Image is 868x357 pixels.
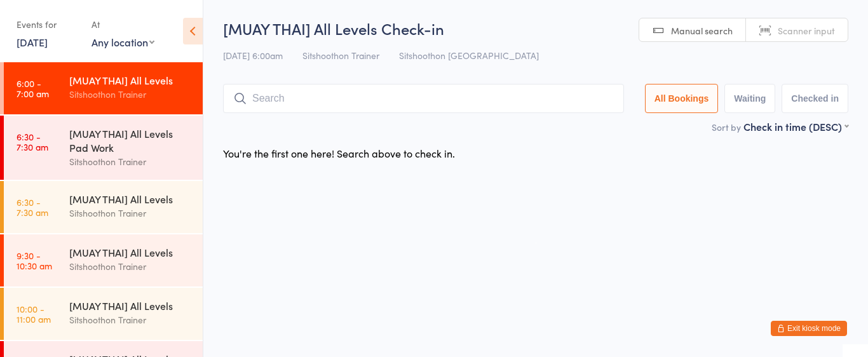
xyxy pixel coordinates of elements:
[223,18,848,39] h2: [MUAY THAI] All Levels Check-in
[69,87,192,102] div: Sitshoothon Trainer
[69,206,192,220] div: Sitshoothon Trainer
[712,121,741,133] label: Sort by
[92,35,154,49] div: Any location
[17,304,51,324] time: 10:00 - 11:00 am
[69,259,192,274] div: Sitshoothon Trainer
[69,192,192,206] div: [MUAY THAI] All Levels
[17,35,48,49] a: [DATE]
[399,49,539,62] span: Sitshoothon [GEOGRAPHIC_DATA]
[302,49,379,62] span: Sitshoothon Trainer
[724,84,775,113] button: Waiting
[645,84,719,113] button: All Bookings
[69,73,192,87] div: [MUAY THAI] All Levels
[69,245,192,259] div: [MUAY THAI] All Levels
[69,154,192,169] div: Sitshoothon Trainer
[4,116,203,180] a: 6:30 -7:30 am[MUAY THAI] All Levels Pad WorkSitshoothon Trainer
[223,49,283,62] span: [DATE] 6:00am
[771,321,847,336] button: Exit kiosk mode
[92,14,154,35] div: At
[671,24,733,37] span: Manual search
[17,197,48,217] time: 6:30 - 7:30 am
[4,288,203,340] a: 10:00 -11:00 am[MUAY THAI] All LevelsSitshoothon Trainer
[4,181,203,233] a: 6:30 -7:30 am[MUAY THAI] All LevelsSitshoothon Trainer
[4,234,203,286] a: 9:30 -10:30 am[MUAY THAI] All LevelsSitshoothon Trainer
[69,126,192,154] div: [MUAY THAI] All Levels Pad Work
[17,131,48,152] time: 6:30 - 7:30 am
[223,146,455,160] div: You're the first one here! Search above to check in.
[778,24,835,37] span: Scanner input
[17,78,49,98] time: 6:00 - 7:00 am
[223,84,624,113] input: Search
[17,14,79,35] div: Events for
[69,313,192,327] div: Sitshoothon Trainer
[743,119,848,133] div: Check in time (DESC)
[17,250,52,271] time: 9:30 - 10:30 am
[4,62,203,114] a: 6:00 -7:00 am[MUAY THAI] All LevelsSitshoothon Trainer
[782,84,848,113] button: Checked in
[69,299,192,313] div: [MUAY THAI] All Levels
